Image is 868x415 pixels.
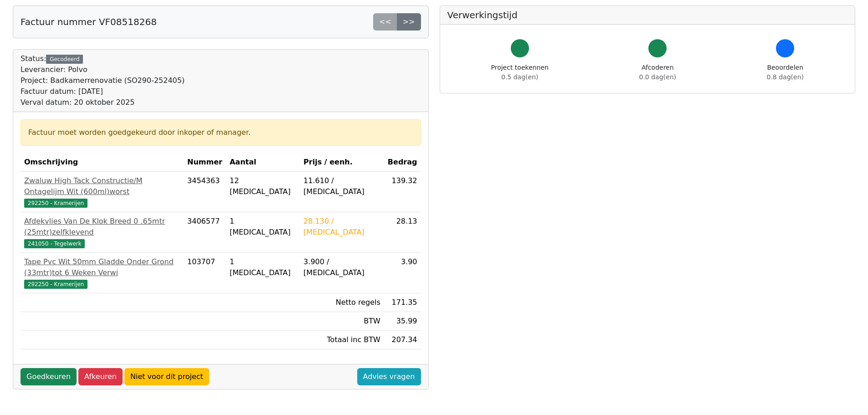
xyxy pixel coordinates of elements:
td: 171.35 [384,293,421,312]
div: Afcoderen [639,63,676,82]
td: 3.90 [384,253,421,293]
h5: Factuur nummer VF08518268 [21,16,157,27]
td: 35.99 [384,312,421,331]
div: Gecodeerd [46,55,83,64]
th: Omschrijving [21,153,184,172]
td: 207.34 [384,331,421,349]
td: Totaal inc BTW [300,331,384,349]
a: >> [397,13,421,31]
div: 1 [MEDICAL_DATA] [230,256,296,278]
div: 12 [MEDICAL_DATA] [230,175,296,197]
div: Factuur moet worden goedgekeurd door inkoper of manager. [28,127,413,138]
div: 28.130 / [MEDICAL_DATA] [303,216,380,238]
span: 0.5 dag(en) [501,73,538,81]
th: Prijs / eenh. [300,153,384,172]
div: Project toekennen [491,63,549,82]
div: Status: [21,53,185,108]
th: Aantal [226,153,300,172]
div: 11.610 / [MEDICAL_DATA] [303,175,380,197]
div: Zwaluw High Tack Constructie/M Ontagelijm Wit (600ml)worst [24,175,180,197]
th: Bedrag [384,153,421,172]
a: Niet voor dit project [124,368,209,385]
span: 0.8 dag(en) [767,73,804,81]
h5: Verwerkingstijd [447,10,848,20]
span: 292250 - Kramerijen [24,280,87,289]
div: Project: Badkamerrenovatie (SO290-252405) [21,75,185,86]
div: Factuur datum: [DATE] [21,86,185,97]
div: Tape Pvc Wit 50mm Gladde Onder Grond (33mtr)tot 6 Weken Verwi [24,256,180,278]
td: 139.32 [384,172,421,212]
span: 0.0 dag(en) [639,73,676,81]
td: BTW [300,312,384,331]
td: 103707 [184,253,226,293]
div: 1 [MEDICAL_DATA] [230,216,296,238]
div: Afdekvlies Van De Klok Breed 0 .65mtr (25mtr)zelfklevend [24,216,180,238]
a: Afdekvlies Van De Klok Breed 0 .65mtr (25mtr)zelfklevend241050 - Tegelwerk [24,216,180,249]
div: Beoordelen [767,63,804,82]
td: 3406577 [184,212,226,253]
a: Zwaluw High Tack Constructie/M Ontagelijm Wit (600ml)worst292250 - Kramerijen [24,175,180,208]
div: Verval datum: 20 oktober 2025 [21,97,185,108]
div: 3.900 / [MEDICAL_DATA] [303,256,380,278]
div: Leverancier: Polvo [21,64,185,75]
span: 241050 - Tegelwerk [24,239,85,248]
td: Netto regels [300,293,384,312]
a: Afkeuren [78,368,123,385]
td: 28.13 [384,212,421,253]
a: Tape Pvc Wit 50mm Gladde Onder Grond (33mtr)tot 6 Weken Verwi292250 - Kramerijen [24,256,180,289]
span: 292250 - Kramerijen [24,199,87,208]
a: Goedkeuren [21,368,77,385]
a: Advies vragen [357,368,421,385]
th: Nummer [184,153,226,172]
td: 3454363 [184,172,226,212]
